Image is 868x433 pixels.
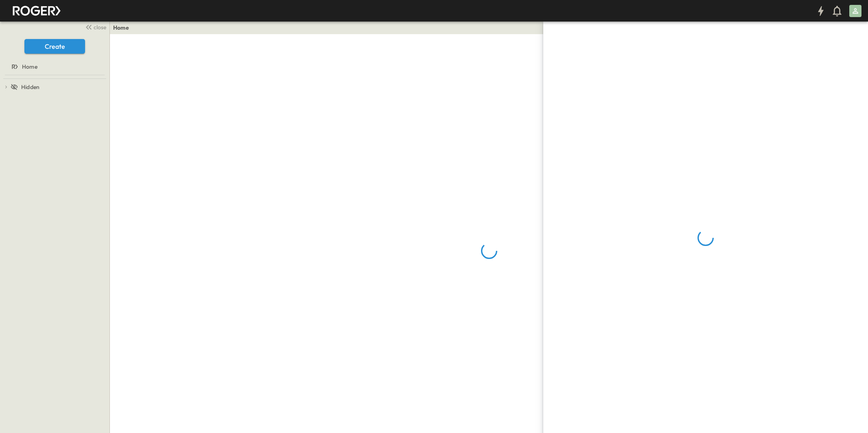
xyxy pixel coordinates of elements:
button: Create [24,39,85,54]
a: Home [113,24,129,32]
span: Hidden [21,83,39,91]
nav: breadcrumbs [113,24,134,32]
span: close [94,23,106,31]
span: Home [22,63,37,71]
